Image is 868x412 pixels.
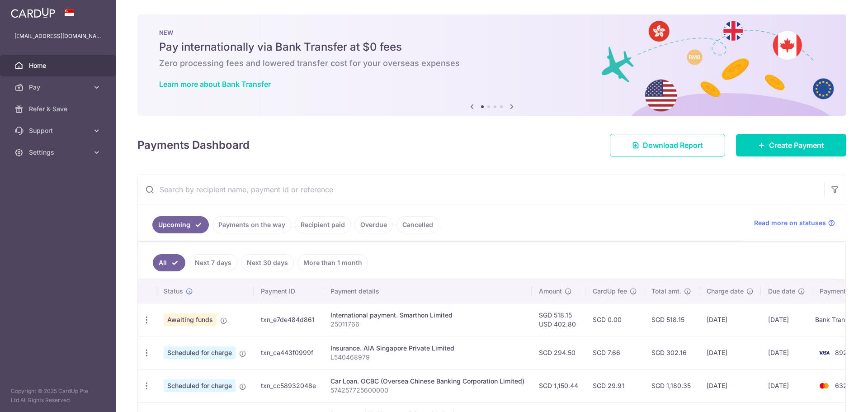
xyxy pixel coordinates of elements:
span: Refer & Save [29,104,89,114]
a: Upcoming [152,216,209,233]
td: txn_ca443f0999f [254,336,323,369]
span: Status [164,287,183,296]
span: 8929 [835,349,851,356]
td: SGD 1,150.44 [532,369,585,402]
span: Charge date [707,287,744,296]
td: SGD 1,180.35 [644,369,699,402]
a: Cancelled [396,216,439,233]
span: 6328 [835,382,851,389]
span: Download Report [643,140,703,151]
td: [DATE] [761,369,812,402]
a: Payments on the way [212,216,291,233]
td: SGD 302.16 [644,336,699,369]
span: Total amt. [651,287,681,296]
h4: Payments Dashboard [137,137,250,153]
span: Due date [768,287,795,296]
td: SGD 294.50 [532,336,585,369]
span: Read more on statuses [754,218,826,227]
th: Payment ID [254,279,323,303]
a: Create Payment [736,134,846,156]
span: Amount [539,287,562,296]
a: All [153,254,185,271]
img: Bank Card [815,347,833,358]
p: [EMAIL_ADDRESS][DOMAIN_NAME] [14,32,101,41]
td: [DATE] [699,303,761,336]
div: Car Loan. OCBC (Oversea Chinese Banking Corporation Limited) [330,377,524,386]
p: L540468979 [330,353,524,362]
td: [DATE] [699,336,761,369]
span: Scheduled for charge [164,379,236,392]
div: International payment. Smarthon Limited [330,311,524,320]
a: Overdue [354,216,393,233]
span: Support [29,126,89,135]
img: Bank Card [815,380,833,391]
span: Settings [29,148,89,157]
td: [DATE] [761,336,812,369]
a: Download Report [610,134,725,156]
h6: Zero processing fees and lowered transfer cost for your overseas expenses [159,58,825,69]
span: Home [29,61,89,70]
a: More than 1 month [297,254,368,271]
p: 574257725600000 [330,386,524,395]
td: [DATE] [761,303,812,336]
a: Next 30 days [241,254,294,271]
th: Payment details [323,279,532,303]
td: txn_e7de484d861 [254,303,323,336]
td: SGD 0.00 [585,303,644,336]
input: Search by recipient name, payment id or reference [138,175,824,204]
span: Create Payment [769,140,824,151]
a: Next 7 days [189,254,237,271]
td: SGD 518.15 [644,303,699,336]
span: Awaiting funds [164,313,217,326]
img: Bank transfer banner [137,14,846,116]
div: Insurance. AIA Singapore Private Limited [330,344,524,353]
img: CardUp [11,7,55,18]
td: SGD 29.91 [585,369,644,402]
p: 25011766 [330,320,524,329]
span: translation missing: en.dashboard.dashboard_payments_table.bank_transfer [815,316,856,324]
a: Recipient paid [295,216,351,233]
span: Pay [29,83,89,92]
td: SGD 7.66 [585,336,644,369]
h5: Pay internationally via Bank Transfer at $0 fees [159,40,825,54]
span: Scheduled for charge [164,346,236,359]
td: SGD 518.15 USD 402.80 [532,303,585,336]
span: CardUp fee [593,287,627,296]
td: txn_cc58932048e [254,369,323,402]
p: NEW [159,29,825,36]
a: Read more on statuses [754,218,835,227]
a: Learn more about Bank Transfer [159,80,271,89]
td: [DATE] [699,369,761,402]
